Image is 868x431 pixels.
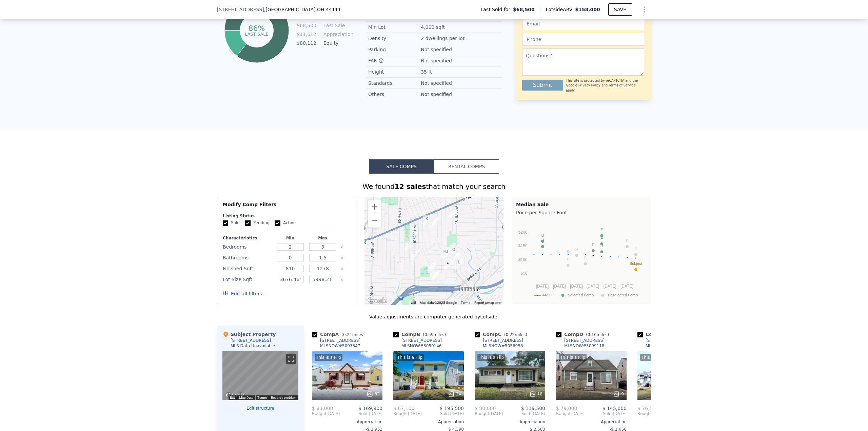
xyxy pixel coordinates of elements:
[542,293,553,297] text: 44111
[553,284,566,289] text: [DATE]
[434,159,499,174] button: Rental Comps
[393,411,422,416] div: [DATE]
[322,22,353,29] td: Last Sale
[224,391,246,400] a: Open this area in Google Maps (opens a new window)
[475,419,545,425] div: Appreciation
[556,406,577,411] span: $ 79,000
[223,213,351,219] div: Listing Status
[312,338,360,343] a: [STREET_ADDRESS]
[450,246,457,258] div: 11716 Marne Ave
[217,6,264,13] span: [STREET_ADDRESS]
[422,411,464,416] span: Sold [DATE]
[393,331,449,338] div: Comp B
[448,210,455,221] div: 3470 W 118th St
[368,46,421,53] div: Parking
[646,338,686,343] div: [STREET_ADDRESS]
[575,247,578,251] text: H
[393,338,442,343] a: [STREET_ADDRESS]
[475,338,523,343] a: [STREET_ADDRESS]
[231,343,275,349] div: MLS Data Unavailable
[441,248,448,260] div: 12015 Marne Ave
[249,24,265,33] tspan: 86%
[588,332,597,337] span: 0.16
[620,284,633,289] text: [DATE]
[411,301,416,304] button: Keyboard shortcuts
[296,22,317,29] td: $68,500
[393,411,408,416] span: Bought
[224,391,246,400] img: Google
[583,332,612,337] span: ( miles)
[556,338,605,343] a: [STREET_ADDRESS]
[315,7,341,12] span: , OH 44111
[271,396,296,399] a: Report a problem
[455,259,463,270] div: 3798 W 116th St
[480,6,513,13] span: Last Sold for
[566,78,644,93] div: This site is protected by reCAPTCHA and the Google and apply.
[312,411,340,416] div: [DATE]
[474,301,501,305] a: Report a map error
[223,290,262,297] button: Edit all filters
[637,406,658,411] span: $ 76,500
[257,396,267,399] a: Terms
[396,354,424,361] div: This is a Flip
[223,275,273,284] div: Lot Size Sqft
[440,406,464,411] span: $ 195,500
[600,228,603,232] text: F
[322,39,353,47] td: Equity
[477,354,505,361] div: This is a Flip
[366,296,389,305] img: Google
[230,396,235,399] button: Keyboard shortcuts
[585,411,627,416] span: Sold [DATE]
[245,220,251,226] input: Pending
[568,243,569,247] text: I
[322,31,353,38] td: Appreciation
[518,257,528,262] text: $100
[513,6,535,13] span: $68,500
[368,57,421,64] div: FAR
[368,200,381,214] button: Zoom in
[613,391,624,397] div: 9
[420,301,457,305] span: Map data ©2025 Google
[529,391,542,397] div: 18
[516,201,647,208] div: Median Sale
[368,68,421,75] div: Height
[368,80,421,86] div: Standards
[518,243,528,248] text: $150
[541,233,544,237] text: B
[421,35,466,42] div: 2 dwellings per lot
[421,57,453,64] div: Not specified
[245,31,269,36] tspan: Last Sale
[320,338,360,343] div: [STREET_ADDRESS]
[393,419,464,425] div: Appreciation
[223,201,351,213] div: Modify Comp Filters
[340,411,382,416] span: Sold [DATE]
[312,411,327,416] span: Bought
[475,406,496,411] span: $ 80,000
[630,261,642,266] text: Subject
[637,3,651,16] button: Show Options
[368,24,421,31] div: Min Lot
[421,46,453,53] div: Not specified
[541,238,544,242] text: C
[339,332,367,337] span: ( miles)
[425,332,434,337] span: 0.59
[217,313,651,320] div: Value adjustments are computer generated by Lotside .
[223,220,228,226] input: Sold
[637,338,686,343] a: [STREET_ADDRESS]
[453,251,461,263] div: 3765 W 117th St
[222,351,298,400] div: Map
[223,220,240,226] label: Sold
[312,419,382,425] div: Appreciation
[312,406,333,411] span: $ 83,000
[401,343,441,349] div: MLSNOW # 5059146
[556,331,612,338] div: Comp D
[340,278,343,281] button: Clear
[475,411,489,416] span: Bought
[312,331,367,338] div: Comp A
[239,395,253,400] button: Map Data
[568,293,594,297] text: Selected Comp
[401,338,442,343] div: [STREET_ADDRESS]
[421,80,453,86] div: Not specified
[546,6,575,13] span: Lotside ARV
[584,256,587,260] text: G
